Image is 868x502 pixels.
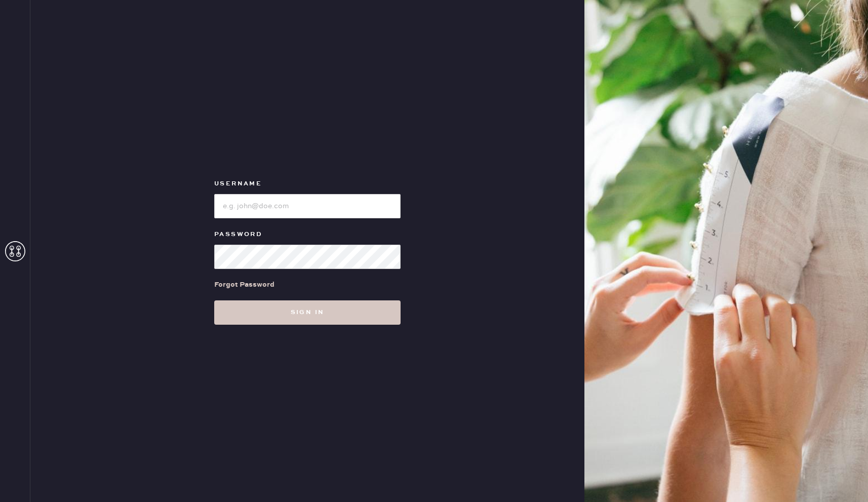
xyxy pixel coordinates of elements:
[214,228,401,241] label: Password
[214,194,401,218] input: e.g. john@doe.com
[214,300,401,325] button: Sign in
[214,269,274,300] a: Forgot Password
[214,279,274,290] div: Forgot Password
[214,178,401,190] label: Username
